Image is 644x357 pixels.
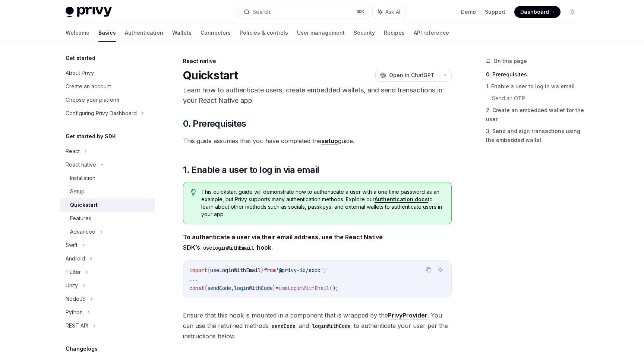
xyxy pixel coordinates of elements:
[66,241,78,250] div: Swift
[60,185,155,198] a: Setup
[309,322,354,330] code: loginWithCode
[189,285,204,291] span: const
[70,187,85,196] div: Setup
[273,285,276,291] span: }
[566,6,578,18] button: Toggle dark mode
[66,281,78,290] div: Unity
[204,285,207,291] span: {
[66,268,81,277] div: Flutter
[98,24,116,42] a: Basics
[201,188,444,218] span: This quickstart guide will demonstrate how to authenticate a user with a one time password as an ...
[66,147,80,156] div: React
[66,160,96,169] div: React native
[189,276,198,282] span: ...
[373,5,405,19] button: Ask AI
[60,198,155,212] a: Quickstart
[276,267,323,274] span: '@privy-io/expo'
[486,80,584,92] a: 1. Enable a user to log in via email
[60,171,155,185] a: Installation
[60,80,155,93] a: Create an account
[66,69,94,78] div: About Privy
[264,267,276,274] span: from
[388,312,427,319] a: PrivyProvider
[514,6,561,18] a: Dashboard
[66,109,137,118] div: Configuring Privy Dashboard
[323,267,326,274] span: ;
[385,8,400,16] span: Ask AI
[183,85,452,106] p: Learn how to authenticate users, create embedded wallets, and send transactions in your React Nat...
[191,189,196,196] svg: Tip
[60,66,155,80] a: About Privy
[279,285,329,291] span: useLoginWithEmail
[125,24,163,42] a: Authentication
[183,57,452,65] div: React native
[66,254,85,263] div: Android
[207,267,210,274] span: {
[66,24,89,42] a: Welcome
[389,72,435,79] span: Open in ChatGPT
[486,104,584,125] a: 2. Create an embedded wallet for the user
[486,69,584,80] a: 0. Prerequisites
[183,118,246,130] span: 0. Prerequisites
[485,8,505,16] a: Support
[183,310,452,341] span: Ensure that this hook is mounted in a component that is wrapped by the . You can use the returned...
[239,5,369,19] button: Search...⌘K
[269,322,299,330] code: sendCode
[66,321,88,330] div: REST API
[253,7,274,16] div: Search...
[210,267,261,274] span: useLoginWithEmail
[183,69,238,82] h1: Quickstart
[354,24,375,42] a: Security
[357,9,364,15] span: ⌘ K
[183,164,319,176] span: 1. Enable a user to log in via email
[66,294,86,303] div: NodeJS
[66,308,83,317] div: Python
[70,214,91,223] div: Features
[201,24,231,42] a: Connectors
[297,24,345,42] a: User management
[234,285,273,291] span: loginWithCode
[436,265,445,275] button: Ask AI
[70,200,98,209] div: Quickstart
[66,95,119,104] div: Choose your platform
[520,8,549,16] span: Dashboard
[276,285,279,291] span: =
[384,24,405,42] a: Recipes
[172,24,192,42] a: Wallets
[261,267,264,274] span: }
[414,24,449,42] a: API reference
[70,174,95,183] div: Installation
[183,233,383,251] strong: To authenticate a user via their email address, use the React Native SDK’s hook.
[183,136,452,146] span: This guide assumes that you have completed the guide.
[66,344,98,353] h5: Changelogs
[231,285,234,291] span: ,
[375,69,439,82] button: Open in ChatGPT
[461,8,476,16] a: Demo
[66,7,112,17] img: light logo
[207,285,231,291] span: sendCode
[70,227,95,236] div: Advanced
[66,82,111,91] div: Create an account
[321,137,338,145] a: setup
[375,196,428,203] a: Authentication docs
[486,125,584,146] a: 3. Send and sign transactions using the embedded wallet
[493,57,527,66] span: On this page
[60,93,155,107] a: Choose your platform
[424,265,433,275] button: Copy the contents from the code block
[240,24,288,42] a: Policies & controls
[329,285,338,291] span: ();
[200,244,257,252] code: useLoginWithEmail
[66,54,95,63] h5: Get started
[492,92,584,104] a: Send an OTP
[66,132,116,141] h5: Get started by SDK
[189,267,207,274] span: import
[60,212,155,225] a: Features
